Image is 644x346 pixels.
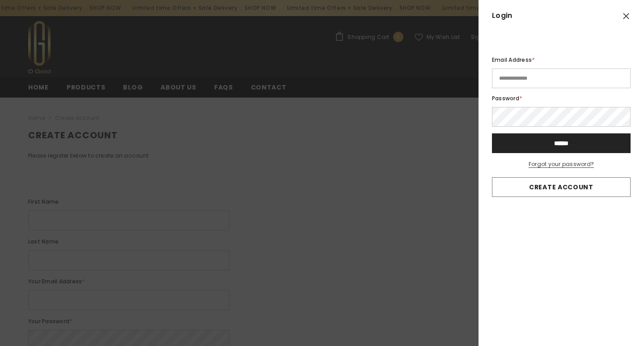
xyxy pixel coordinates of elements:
[617,7,635,25] button: Close
[529,159,594,169] a: Forgot your password?
[492,11,631,21] span: Login
[492,30,631,53] iframe: Social Login
[492,94,631,103] label: Password
[529,160,594,168] span: Forgot your password?
[492,177,631,197] a: Create account
[492,55,631,65] label: Email Address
